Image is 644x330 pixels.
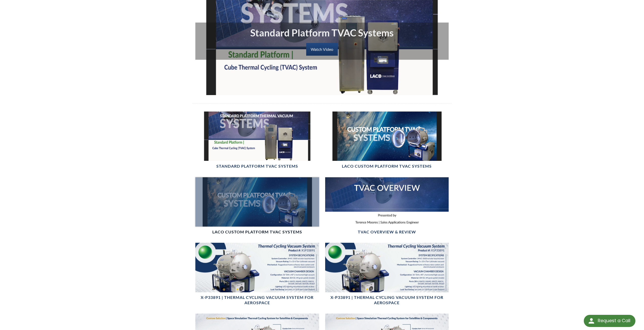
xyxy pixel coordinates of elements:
[584,315,635,327] div: Request a Call
[195,243,319,305] a: Custom TVAC system imageX-P33891 | Thermal Cycling Vacuum System for Aerospace
[195,112,319,169] a: Standard Platform Thermal Vacuum Systems headerStandard Platform TVAC Systems
[306,43,338,56] a: Watch Video
[587,317,595,325] img: round button
[325,177,449,235] a: TVAC Overview headerTVAC Overview & Review
[212,229,302,235] h4: LACO Custom Platform TVAC Systems
[325,112,449,169] a: Custom Platform TVAC Systems headerLACO Custom Platform TVAC Systems
[325,295,449,305] h4: X-P33891 | Thermal Cycling Vacuum System for Aerospace
[598,315,630,326] div: Request a Call
[358,229,416,235] h4: TVAC Overview & Review
[199,27,445,39] h1: Standard Platform TVAC Systems
[216,164,298,169] h4: Standard Platform TVAC Systems
[325,243,449,305] a: Custom TVAC system imageX-P33891 | Thermal Cycling Vacuum System for Aerospace
[342,164,432,169] h4: LACO Custom Platform TVAC Systems
[195,177,319,235] a: Custom Platform TVAC Systems headerLACO Custom Platform TVAC Systems
[195,295,319,305] h4: X-P33891 | Thermal Cycling Vacuum System for Aerospace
